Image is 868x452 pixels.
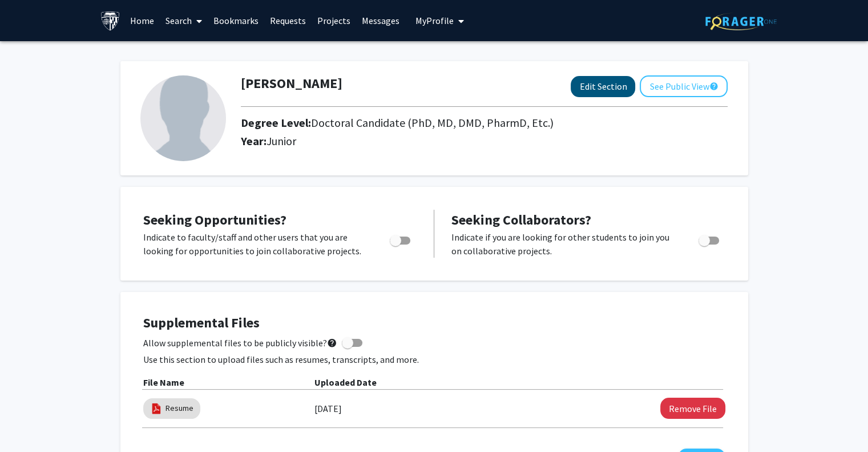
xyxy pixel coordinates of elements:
img: Profile Picture [140,75,226,161]
a: Home [124,1,160,41]
span: Allow supplemental files to be publicly visible? [143,336,337,350]
b: File Name [143,377,184,388]
a: Projects [312,1,356,41]
h2: Degree Level: [241,116,626,130]
label: [DATE] [314,399,342,418]
iframe: Chat [9,401,49,443]
p: Indicate if you are looking for other students to join you on collaborative projects. [451,230,677,258]
a: Bookmarks [208,1,264,41]
a: Resume [165,402,193,414]
mat-icon: help [709,79,718,93]
button: Edit Section [571,76,635,97]
a: Requests [264,1,312,41]
div: Toggle [694,230,725,247]
span: Seeking Opportunities? [143,211,286,229]
img: pdf_icon.png [150,402,163,415]
a: Search [160,1,208,41]
button: Remove Resume File [660,398,725,419]
span: Doctoral Candidate (PhD, MD, DMD, PharmD, Etc.) [311,115,554,130]
p: Use this section to upload files such as resumes, transcripts, and more. [143,353,725,366]
b: Uploaded Date [314,377,377,388]
a: Messages [356,1,405,41]
h1: [PERSON_NAME] [241,75,342,92]
span: Junior [267,134,296,148]
img: ForagerOne Logo [705,13,777,30]
h2: Year: [241,134,626,148]
button: See Public View [640,75,728,97]
span: Seeking Collaborators? [451,211,591,229]
p: Indicate to faculty/staff and other users that you are looking for opportunities to join collabor... [143,230,368,258]
mat-icon: help [327,336,337,350]
span: My Profile [415,15,454,26]
h4: Supplemental Files [143,315,725,331]
div: Toggle [385,230,417,247]
img: Johns Hopkins University Logo [100,11,120,31]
